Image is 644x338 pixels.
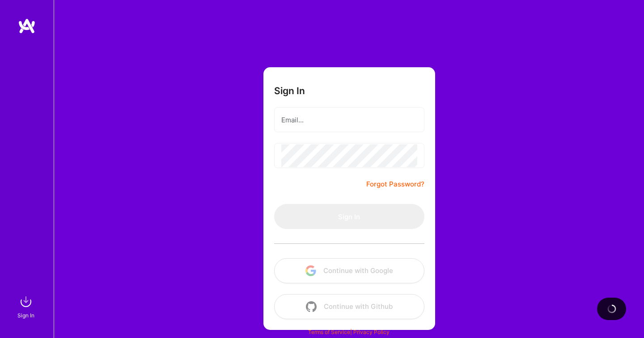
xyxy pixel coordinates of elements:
div: Sign In [17,311,34,320]
a: Terms of Service [308,329,350,335]
button: Continue with Github [274,294,424,319]
div: © 2025 ATeams Inc., All rights reserved. [54,311,644,334]
button: Sign In [274,204,424,229]
a: Privacy Policy [353,329,390,335]
h3: Sign In [274,85,305,96]
button: Continue with Google [274,258,424,283]
input: Email... [281,108,417,131]
img: loading [606,303,617,314]
a: sign inSign In [19,293,35,320]
img: icon [306,301,317,312]
img: icon [305,265,316,276]
img: logo [18,18,36,34]
span: | [308,329,390,335]
img: sign in [17,293,35,311]
a: Forgot Password? [366,179,424,190]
